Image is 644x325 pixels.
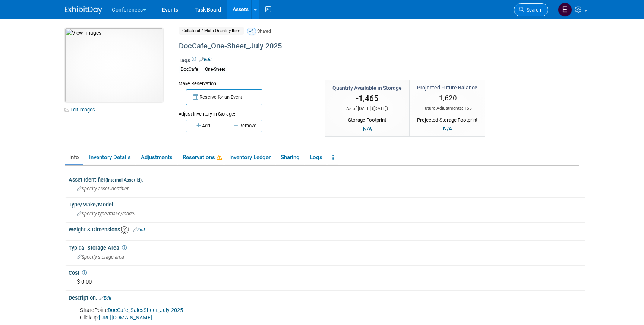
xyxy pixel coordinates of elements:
span: Search [524,7,541,13]
div: As of [DATE] ( ) [332,105,402,112]
a: Reservations [178,151,223,164]
span: Shared [257,29,271,34]
div: DocCafe_One-Sheet_July 2025 [176,40,518,53]
small: (Internal Asset Id) [105,177,142,183]
span: Specify type/make/model [77,211,135,217]
div: Description: [69,292,585,302]
button: Remove [228,120,262,132]
a: Inventory Ledger [225,151,275,164]
div: Asset Identifier : [69,174,585,183]
div: DocCafe [179,66,200,73]
div: Cost: [69,267,585,277]
span: Shared Asset (see the 'Sharing' tab below for details) [247,28,256,35]
span: Collateral / Multi-Quantity Item [179,27,244,35]
div: $ 0.00 [74,276,579,288]
span: Typical Storage Area: [69,245,127,251]
img: ExhibitDay [65,6,102,14]
div: Storage Footprint [332,114,402,124]
a: Edit Images [65,105,98,114]
div: Adjust Inventory in Storage: [179,105,313,117]
span: [DATE] [373,106,386,111]
span: Specify storage area [77,254,124,260]
a: Edit [99,296,111,301]
img: View Images [65,28,163,102]
button: Reserve for an Event [186,89,262,105]
a: [URL][DOMAIN_NAME] [99,315,152,321]
div: Projected Storage Footprint [417,114,477,124]
div: Type/Make/Model: [69,199,585,208]
a: Adjustments [136,151,177,164]
img: Erin Anderson [558,3,572,17]
a: DocCafe_SalesSheet_July 2025 [108,307,183,313]
a: Info [65,151,83,164]
div: Make Reservation: [179,80,313,87]
a: Search [514,3,548,16]
a: Logs [305,151,326,164]
span: Specify asset identifier [77,186,129,192]
div: Future Adjustments: [417,105,477,111]
a: Sharing [276,151,304,164]
a: Edit [133,227,145,233]
span: -155 [463,105,472,111]
img: Asset Weight and Dimensions [121,226,129,234]
div: Projected Future Balance [417,84,477,91]
a: Inventory Details [85,151,135,164]
span: -1,465 [356,94,378,103]
div: One-Sheet [203,66,227,73]
div: N/A [441,124,454,133]
button: Add [186,120,220,132]
div: N/A [361,125,374,133]
div: Tags [179,57,518,78]
span: -1,620 [437,94,457,102]
div: Weight & Dimensions [69,224,585,234]
a: Edit [199,57,212,62]
div: Quantity Available in Storage [332,84,402,92]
